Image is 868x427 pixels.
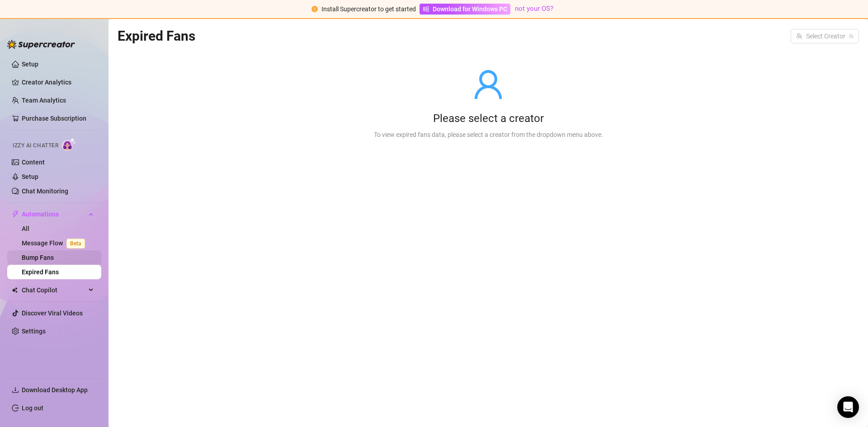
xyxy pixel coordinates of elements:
[837,396,859,418] div: Open Intercom Messenger
[118,25,195,47] article: Expired Fans
[22,254,54,261] a: Bump Fans
[22,268,59,276] a: Expired Fans
[62,138,76,151] img: AI Chatter
[311,6,318,12] span: exclamation-circle
[22,310,83,317] a: Discover Viral Videos
[22,225,29,232] a: All
[13,141,58,150] span: Izzy AI Chatter
[22,283,86,297] span: Chat Copilot
[22,207,86,221] span: Automations
[22,239,89,247] a: Message FlowBeta
[12,386,19,394] span: download
[12,287,18,293] img: Chat Copilot
[374,130,603,140] div: To view expired fans data, please select a creator from the dropdown menu above.
[849,33,854,39] span: team
[12,211,19,218] span: thunderbolt
[66,239,85,249] span: Beta
[22,173,38,180] a: Setup
[7,40,75,49] img: logo-BBDzfeDw.svg
[321,5,416,13] span: Install Supercreator to get started
[22,404,43,412] a: Log out
[420,4,510,14] a: Download for Windows PC
[423,6,429,12] span: windows
[433,4,507,14] span: Download for Windows PC
[472,68,505,101] span: user
[22,159,45,166] a: Content
[22,61,38,68] a: Setup
[22,386,88,394] span: Download Desktop App
[22,75,94,89] a: Creator Analytics
[22,97,66,104] a: Team Analytics
[515,5,553,13] a: not your OS?
[374,112,603,126] div: Please select a creator
[22,188,68,195] a: Chat Monitoring
[22,328,46,335] a: Settings
[22,111,94,126] a: Purchase Subscription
